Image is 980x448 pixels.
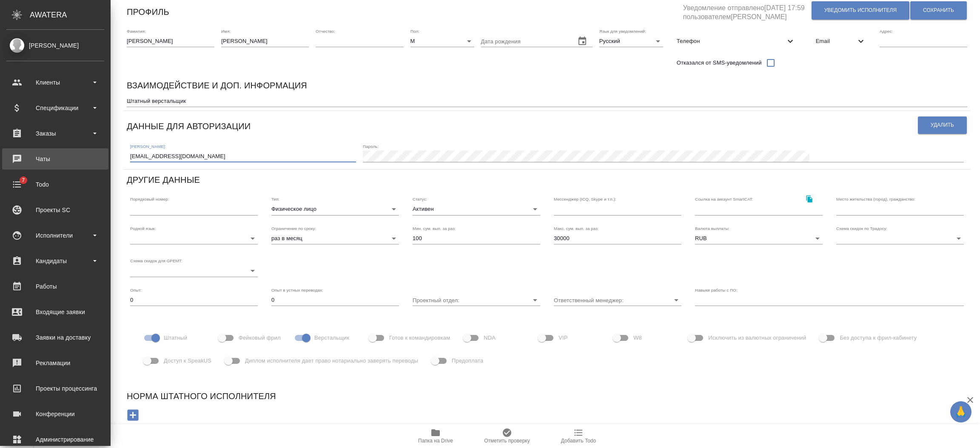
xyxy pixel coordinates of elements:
div: AWATERA [30,6,111,23]
a: Работы [2,276,108,297]
div: Чаты [6,153,104,165]
label: Пол: [410,29,419,33]
div: Исполнители [6,229,104,242]
div: раз в месяц [271,233,399,244]
label: Схема скидок для GPEMT: [130,259,182,263]
span: Диплом исполнителя дает право нотариально заверять переводы [245,357,418,365]
label: Макс. сум. вып. за раз: [554,226,599,230]
label: Ссылка на аккаунт SmartCAT: [695,197,753,201]
a: 7Todo [2,174,108,195]
span: Фейковый фрил [239,334,281,342]
button: Open [670,294,682,306]
div: Todo [6,178,104,191]
label: Место жительства (город), гражданство: [836,197,915,201]
label: Схема скидок по Традосу: [836,226,887,230]
div: [PERSON_NAME] [6,41,104,50]
div: Клиенты [6,76,104,89]
button: Добавить [121,406,145,424]
div: Рекламации [6,357,104,369]
div: Администрирование [6,433,104,446]
div: RUB [695,233,823,244]
h6: Данные для авторизации [127,119,251,133]
div: Русский [599,35,663,47]
span: Отметить проверку [484,438,530,444]
button: 🙏 [950,401,971,422]
label: Ограничение по сроку: [271,226,316,230]
div: Email [809,32,873,51]
h6: Профиль [127,5,169,19]
div: Конференции [6,408,104,420]
span: W8 [633,334,642,342]
label: Язык для уведомлений: [599,29,646,33]
span: Без доступа к фрил-кабинету [840,334,917,342]
span: VIP [558,334,567,342]
span: Готов к командировкам [389,334,450,342]
a: Чаты [2,148,108,170]
span: Штатный [164,334,187,342]
button: Удалить [918,116,967,134]
div: М [410,35,474,47]
button: Отметить проверку [471,424,543,448]
label: Родной язык: [130,226,156,230]
button: Добавить Todo [543,424,614,448]
button: Скопировать ссылку [801,190,818,207]
button: Папка на Drive [400,424,471,448]
button: Open [529,294,541,306]
div: Заявки на доставку [6,331,104,344]
span: Отказался от SMS-уведомлений [677,59,762,67]
div: Спецификации [6,102,104,114]
h6: Норма штатного исполнителя [127,389,967,403]
label: Фамилия: [127,29,146,33]
a: Конференции [2,403,108,425]
label: Порядковый номер: [130,197,169,201]
span: Удалить [931,122,954,129]
span: Папка на Drive [418,438,453,444]
textarea: Штатный верстальщик [127,98,967,104]
div: Активен [413,203,540,215]
label: Опыт в устных переводах: [271,288,323,292]
span: Сохранить [923,7,954,14]
a: Проекты SC [2,199,108,221]
label: Опыт: [130,288,142,292]
a: Входящие заявки [2,301,108,323]
h6: Взаимодействие и доп. информация [127,79,307,92]
button: Уведомить исполнителя [812,1,909,20]
span: NDA [484,334,496,342]
div: Заказы [6,127,104,140]
div: Физическое лицо [271,203,399,215]
div: Проекты SC [6,204,104,216]
a: Рекламации [2,352,108,374]
label: Мессенджер (ICQ, Skype и т.п.): [554,197,616,201]
span: Email [816,37,856,45]
span: Доступ к SpeakUS [164,357,211,365]
a: Проекты процессинга [2,378,108,399]
span: 7 [17,176,30,184]
label: Пароль: [363,144,379,148]
label: Мин. сум. вып. за раз: [413,226,456,230]
div: Входящие заявки [6,306,104,318]
span: Предоплата [452,357,483,365]
span: Добавить Todo [561,438,596,444]
span: 🙏 [954,403,968,421]
label: Статус: [413,197,427,201]
a: Заявки на доставку [2,327,108,348]
label: Отчество: [316,29,335,33]
div: Работы [6,280,104,293]
label: Валюта выплаты: [695,226,729,230]
label: Имя: [221,29,231,33]
label: Адрес: [880,29,893,33]
label: [PERSON_NAME]: [130,144,166,148]
label: Тип: [271,197,279,201]
span: Верстальщик [314,334,349,342]
label: Навыки работы с ПО: [695,288,738,292]
span: Телефон [677,37,785,45]
div: Кандидаты [6,255,104,267]
span: Уведомить исполнителя [824,7,897,14]
span: Исключить из валютных ограничений [708,334,806,342]
h6: Другие данные [127,173,200,187]
div: Телефон [670,32,802,51]
div: Проекты процессинга [6,382,104,395]
button: Сохранить [910,1,967,20]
